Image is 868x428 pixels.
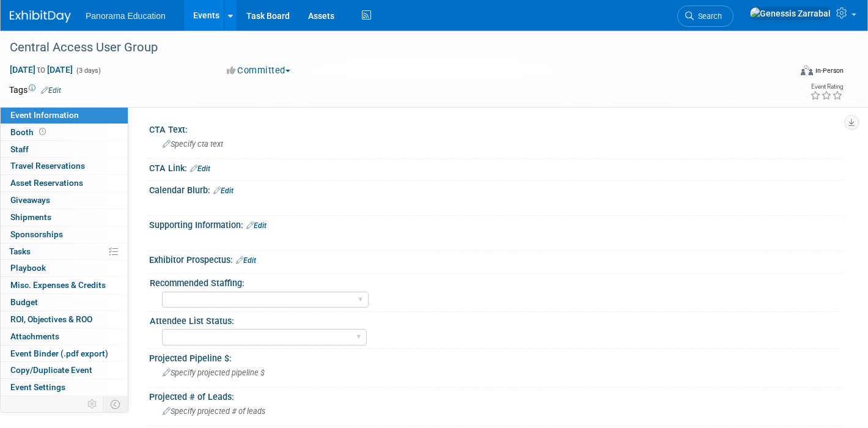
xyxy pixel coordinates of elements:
[149,251,844,267] div: Exhibitor Prospectus:
[236,256,256,265] a: Edit
[1,107,128,124] a: Event Information
[10,212,51,222] span: Shipments
[720,64,844,82] div: Event Format
[9,246,31,256] span: Tasks
[10,110,79,120] span: Event Information
[35,65,47,75] span: to
[10,195,50,205] span: Giveaways
[1,294,128,311] a: Budget
[10,314,92,324] span: ROI, Objectives & ROO
[149,216,844,232] div: Supporting Information:
[86,11,166,21] span: Panorama Education
[1,175,128,191] a: Asset Reservations
[223,64,295,77] button: Committed
[10,280,106,290] span: Misc. Expenses & Credits
[1,124,128,141] a: Booth
[10,382,65,392] span: Event Settings
[1,345,128,362] a: Event Binder (.pdf export)
[10,297,38,307] span: Budget
[1,277,128,293] a: Misc. Expenses & Credits
[10,365,92,375] span: Copy/Duplicate Event
[149,388,844,403] div: Projected # of Leads:
[10,10,71,23] img: ExhibitDay
[10,349,108,358] span: Event Binder (.pdf export)
[810,84,843,90] div: Event Rating
[190,164,210,173] a: Edit
[10,331,59,341] span: Attachments
[10,229,63,239] span: Sponsorships
[9,84,61,96] td: Tags
[677,6,734,27] a: Search
[1,192,128,208] a: Giveaways
[213,186,234,195] a: Edit
[1,141,128,158] a: Staff
[10,144,29,154] span: Staff
[10,263,46,273] span: Playbook
[1,328,128,345] a: Attachments
[149,120,844,136] div: CTA Text:
[694,12,722,21] span: Search
[801,65,813,75] img: Format-Inperson.png
[1,209,128,226] a: Shipments
[10,127,48,137] span: Booth
[1,379,128,396] a: Event Settings
[1,158,128,174] a: Travel Reservations
[1,311,128,328] a: ROI, Objectives & ROO
[9,64,73,75] span: [DATE] [DATE]
[10,178,83,188] span: Asset Reservations
[163,368,265,377] span: Specify projected pipeline $
[163,407,265,416] span: Specify projected # of leads
[1,226,128,243] a: Sponsorships
[150,312,838,327] div: Attendee List Status:
[149,349,844,364] div: Projected Pipeline $:
[82,396,103,412] td: Personalize Event Tab Strip
[149,159,844,175] div: CTA Link:
[75,67,101,75] span: (3 days)
[150,274,838,289] div: Recommended Staffing:
[749,7,831,20] img: Genessis Zarrabal
[163,139,223,149] span: Specify cta text
[1,243,128,260] a: Tasks
[103,396,128,412] td: Toggle Event Tabs
[1,362,128,378] a: Copy/Duplicate Event
[6,37,773,59] div: Central Access User Group
[41,86,61,95] a: Edit
[10,161,85,171] span: Travel Reservations
[37,127,48,136] span: Booth not reserved yet
[815,66,844,75] div: In-Person
[1,260,128,276] a: Playbook
[246,221,267,230] a: Edit
[149,181,844,197] div: Calendar Blurb:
